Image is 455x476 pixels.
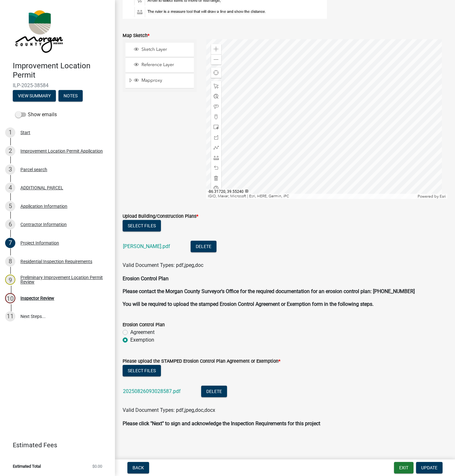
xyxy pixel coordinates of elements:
div: Sketch Layer [133,47,192,53]
button: Select files [123,220,161,231]
span: $0.00 [92,464,102,468]
div: Zoom out [211,54,221,64]
h4: Improvement Location Permit [13,61,110,80]
span: Mapproxy [140,78,192,83]
div: Project Information [20,241,59,245]
span: ILP-2025-38584 [13,82,102,88]
label: Agreement [130,329,155,336]
button: Exit [394,462,413,473]
div: 3 [5,164,15,175]
div: Application Information [20,204,67,208]
button: Select files [123,365,161,376]
label: Exemption [130,336,154,344]
label: Map Sketch [123,34,149,38]
div: Residential Inspection Requirements [20,259,92,264]
a: 20250826093028587.pdf [123,388,181,394]
img: Morgan County, Indiana [13,7,64,55]
div: 2 [5,146,15,156]
li: Mapproxy [125,74,194,88]
span: Update [421,465,437,470]
div: 5 [5,201,15,211]
span: Valid Document Types: pdf,jpeg,doc [123,262,203,268]
strong: Please click "Next" to sign and acknowledge the Inspection Requirements for this project [123,420,320,427]
div: 11 [5,311,15,321]
div: 1 [5,127,15,138]
div: Find my location [211,68,221,78]
button: View Summary [13,90,56,102]
div: Contractor Information [20,222,67,227]
wm-modal-confirm: Summary [13,94,56,99]
li: Reference Layer [125,58,194,72]
span: Reference Layer [140,62,192,68]
a: Estimated Fees [5,439,105,451]
label: Please upload the STAMPED Erosion Control Plan Agreement or Exemption [123,359,280,364]
span: Estimated Total [13,464,41,468]
span: Expand [128,78,133,84]
div: 4 [5,183,15,193]
div: Zoom in [211,44,221,54]
wm-modal-confirm: Delete Document [201,389,227,395]
a: Esri [440,194,446,199]
strong: Erosion Control Plan [123,276,169,282]
div: 9 [5,275,15,285]
button: Update [416,462,443,473]
div: IGIO, Maxar, Microsoft | Esri, HERE, Garmin, iPC [206,194,416,199]
button: Delete [201,386,227,397]
div: ADDITIONAL PARCEL [20,185,63,190]
div: Start [20,130,30,135]
span: Sketch Layer [140,47,192,52]
button: Notes [58,90,83,102]
label: Erosion Control Plan [123,323,165,327]
button: Back [127,462,149,473]
label: Show emails [15,111,57,118]
div: Preliminary Improvement Location Permit Review [20,275,105,284]
strong: Please contact the Morgan County Surveyor's Office for the required documentation for an erosion ... [123,288,415,294]
div: Reference Layer [133,62,192,68]
div: 7 [5,238,15,248]
li: Sketch Layer [125,43,194,57]
ul: Layer List [125,41,194,90]
div: Improvement Location Permit Application [20,149,103,153]
label: Upload Building/Construction Plans [123,214,198,219]
wm-modal-confirm: Delete Document [191,244,216,250]
div: Parcel search [20,167,47,172]
div: Inspector Review [20,296,54,300]
span: Valid Document Types: pdf,jpeg,doc,docx [123,407,215,413]
span: Back [133,465,144,470]
a: [PERSON_NAME].pdf [123,243,170,249]
strong: You will be required to upload the stamped Erosion Control Agreement or Exemption form in the fol... [123,301,374,307]
div: 6 [5,219,15,230]
div: Powered by [416,194,447,199]
div: 10 [5,293,15,303]
div: Mapproxy [133,78,192,84]
div: 8 [5,256,15,267]
button: Delete [191,241,216,252]
wm-modal-confirm: Notes [58,94,83,99]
